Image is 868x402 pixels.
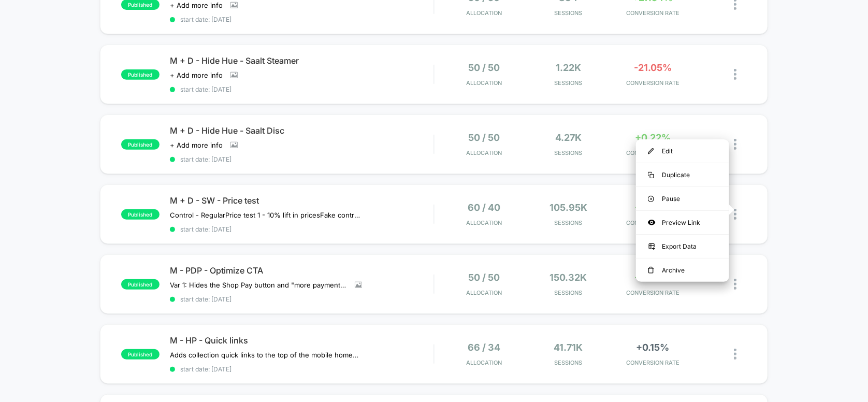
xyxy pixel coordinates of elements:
span: Adds collection quick links to the top of the mobile homepage [170,351,362,359]
span: Sessions [529,359,608,366]
span: CONVERSION RATE [613,79,692,87]
span: M + D - SW - Price test [170,195,434,206]
img: close [734,209,736,220]
span: CONVERSION RATE [613,289,692,296]
span: 50 / 50 [469,62,500,73]
img: menu [648,267,654,274]
div: Pause [636,187,729,210]
span: -21.05% [634,62,672,73]
span: Allocation [467,219,502,226]
span: CONVERSION RATE [613,9,692,17]
img: menu [648,172,654,178]
img: menu [648,196,654,202]
span: Allocation [467,9,502,17]
span: Allocation [467,289,502,296]
div: Export Data [636,235,729,258]
span: Control - RegularPrice test 1 - 10% lift in pricesFake control - Removes upsells in CartPrice tes... [170,211,362,219]
span: start date: [DATE] [170,155,434,163]
span: start date: [DATE] [170,365,434,373]
span: start date: [DATE] [170,16,434,23]
span: start date: [DATE] [170,85,434,93]
span: Sessions [529,289,608,296]
span: CONVERSION RATE [613,219,692,226]
span: Sessions [529,9,608,17]
span: +0.22% [635,132,671,143]
span: CONVERSION RATE [613,359,692,366]
span: CONVERSION RATE [613,149,692,156]
span: 41.71k [554,342,583,353]
img: menu [648,148,654,154]
span: Sessions [529,149,608,156]
span: Allocation [467,149,502,156]
span: 50 / 50 [469,132,500,143]
div: Duplicate [636,163,729,186]
span: + Add more info [170,1,223,9]
span: 66 / 34 [468,342,501,353]
span: M + D - Hide Hue - Saalt Steamer [170,55,434,66]
span: Allocation [467,359,502,366]
span: Var 1: Hides the Shop Pay button and "more payment options" link on PDPsVar 2: Change the CTA col... [170,281,347,289]
img: close [734,69,736,80]
span: 150.32k [550,272,587,283]
span: 105.95k [549,202,587,213]
span: M - HP - Quick links [170,335,434,346]
span: M + D - Hide Hue - Saalt Disc [170,125,434,136]
img: close [734,349,736,360]
img: close [734,139,736,150]
img: close [734,279,736,290]
span: 1.22k [556,62,581,73]
span: start date: [DATE] [170,295,434,303]
span: start date: [DATE] [170,225,434,233]
span: Sessions [529,79,608,87]
span: 4.27k [555,132,582,143]
span: +0.15% [636,342,670,353]
div: Edit [636,139,729,163]
span: Allocation [467,79,502,87]
div: Preview Link [636,211,729,234]
span: M - PDP - Optimize CTA [170,265,434,276]
span: 50 / 50 [469,272,500,283]
span: 60 / 40 [468,202,501,213]
div: Archive [636,259,729,282]
span: Sessions [529,219,608,226]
